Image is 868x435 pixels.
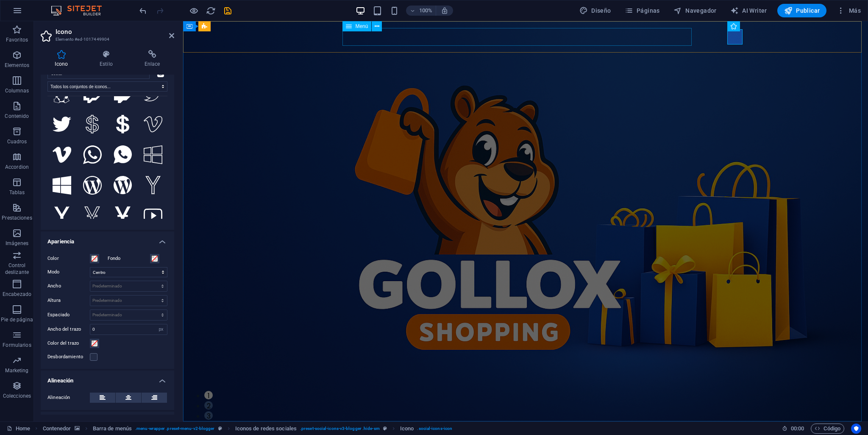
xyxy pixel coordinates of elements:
[47,110,76,139] button: Ion Social Twitter (Ionicons)
[7,138,27,145] p: Cuadros
[139,140,167,169] button: Ion Social Windows Outline (Ionicons)
[235,424,297,434] span: Haz clic para seleccionar y doble clic para editar
[851,424,861,434] button: Usercentrics
[108,140,137,169] button: Ion Social Whatsapp (Ionicons)
[108,254,150,264] label: Fondo
[400,424,414,434] span: Haz clic para seleccionar y doble clic para editar
[5,87,29,94] p: Columnas
[206,6,216,16] i: Volver a cargar página
[189,6,199,16] button: Haz clic para salir del modo de previsualización y seguir editando
[108,201,137,230] button: Ion Social Yen (Ionicons)
[625,6,660,15] span: Páginas
[47,171,76,200] button: Ion Social Windows (Ionicons)
[139,171,167,200] button: Ion Social Yahoo Outline (Ionicons)
[815,424,840,434] span: Código
[41,371,174,386] h4: Alineación
[47,338,90,349] label: Color del trazo
[811,424,844,434] button: Código
[41,231,174,247] h4: Apariencia
[47,267,90,277] label: Modo
[6,36,28,43] p: Favoritos
[138,6,148,16] button: undo
[47,201,76,230] button: Ion Social Yahoo (Ionicons)
[576,4,615,17] button: Diseño
[441,7,448,14] i: Al redimensionar, ajustar el nivel de zoom automáticamente para ajustarse al dispositivo elegido.
[5,113,29,120] p: Contenido
[47,327,90,332] label: Ancho del trazo
[6,240,28,247] p: Imágenes
[47,284,90,288] label: Ancho
[21,380,30,388] button: 2
[47,254,90,264] label: Color
[417,424,452,434] span: . social-icons-icon
[49,6,112,16] img: Editor Logo
[130,50,174,68] h4: Enlace
[673,6,717,15] span: Navegador
[56,36,157,43] h3: Elemento #ed-1017449904
[138,6,148,16] i: Deshacer: Cambiar icono (Ctrl+Z)
[3,291,31,298] p: Encabezado
[730,6,767,15] span: AI Writer
[223,6,233,16] i: Guardar (Ctrl+S)
[7,424,30,434] a: Haz clic para cancelar la selección y doble clic para abrir páginas
[78,171,107,200] button: Ion Social Wordpress Outline (Ionicons)
[41,412,174,427] h4: Sombra
[355,24,368,29] span: Menú
[621,4,663,17] button: Páginas
[47,140,76,169] button: Ion Social Vimeo (Ionicons)
[21,370,30,378] button: 1
[3,393,31,399] p: Colecciones
[300,424,380,434] span: . preset-social-icons-v3-blogger .hide-sm
[2,215,32,221] p: Prestaciones
[218,426,222,431] i: Este elemento es un preajuste personalizable
[108,171,137,200] button: Ion Social Wordpress (Ionicons)
[75,426,80,431] i: Este elemento contiene un fondo
[833,4,864,17] button: Más
[579,6,611,15] span: Diseño
[47,312,90,317] label: Espaciado
[9,189,25,196] p: Tablas
[47,393,90,403] label: Alineación
[78,201,107,230] button: Ion Social Yen Outline (Ionicons)
[78,140,107,169] button: Ion Social Whatsapp Outline (Ionicons)
[78,110,107,139] button: Ion Social Usd Outline (Ionicons)
[56,28,174,36] h2: Icono
[5,164,29,170] p: Accordion
[139,201,167,230] button: Ion Social Youtube Outline (Ionicons)
[47,298,90,303] label: Altura
[43,424,453,434] nav: breadcrumb
[206,6,216,16] button: reload
[406,6,436,16] button: 100%
[3,342,31,349] p: Formularios
[135,424,214,434] span: . menu-wrapper .preset-menu-v2-blogger
[5,367,28,374] p: Marketing
[797,425,798,432] span: :
[21,390,30,399] button: 3
[223,6,233,16] button: save
[43,424,71,434] span: Haz clic para seleccionar y doble clic para editar
[5,62,29,69] p: Elementos
[777,4,827,17] button: Publicar
[670,4,720,17] button: Navegador
[782,424,804,434] h6: Tiempo de la sesión
[837,6,861,15] span: Más
[47,352,90,362] label: Desbordamiento
[727,4,771,17] button: AI Writer
[383,426,387,431] i: Este elemento es un preajuste personalizable
[791,424,804,434] span: 00 00
[1,316,33,323] p: Pie de página
[784,6,820,15] span: Publicar
[139,110,167,139] button: Ion Social Vimeo Outline (Ionicons)
[41,50,86,68] h4: Icono
[419,6,432,16] h6: 100%
[86,50,131,68] h4: Estilo
[93,424,132,434] span: Haz clic para seleccionar y doble clic para editar
[108,110,137,139] button: Ion Social Usd (Ionicons)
